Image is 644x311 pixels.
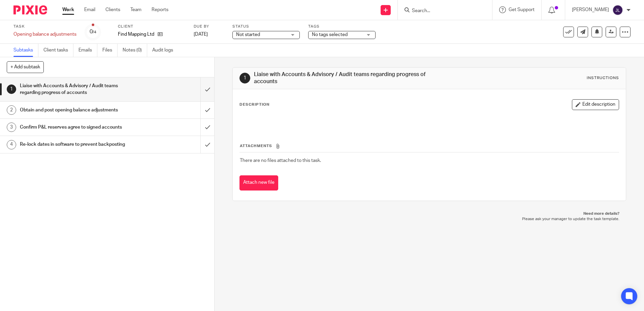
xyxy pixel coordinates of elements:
label: Due by [194,24,224,29]
div: 4 [7,140,16,149]
div: 0 [90,28,96,36]
span: Get Support [509,7,535,12]
div: 1 [239,73,250,83]
span: No tags selected [312,32,348,37]
span: There are no files attached to this task. [240,158,321,163]
label: Tags [308,24,376,29]
label: Task [13,24,76,29]
p: Please ask your manager to update the task template. [239,216,619,222]
h1: Liaise with Accounts & Advisory / Audit teams regarding progress of accounts [20,81,136,98]
a: Email [84,6,95,13]
button: Edit description [572,99,619,110]
a: Notes (0) [123,44,147,57]
a: Reports [152,6,168,13]
div: 3 [7,123,16,132]
div: Opening balance adjustments [13,31,76,38]
p: Find Mapping Ltd [118,31,154,38]
h1: Liaise with Accounts & Advisory / Audit teams regarding progress of accounts [254,71,444,85]
div: 1 [7,84,16,94]
a: Emails [78,44,97,57]
span: Attachments [240,144,272,148]
a: Subtasks [13,44,38,57]
label: Status [232,24,300,29]
h1: Obtain and post opening balance adjustments [20,105,136,115]
p: Description [239,102,269,107]
a: Work [62,6,74,13]
a: Audit logs [152,44,178,57]
button: Attach new file [239,175,278,191]
p: Need more details? [239,211,619,216]
h1: Confirm P&L reserves agree to signed accounts [20,122,136,132]
div: Instructions [587,75,619,81]
img: Pixie [13,5,47,14]
a: Team [130,6,141,13]
img: svg%3E [612,5,623,15]
label: Client [118,24,185,29]
div: 2 [7,105,16,115]
button: + Add subtask [7,61,44,73]
a: Files [102,44,118,57]
h1: Re-lock dates in software to prevent backposting [20,139,136,149]
span: [DATE] [194,32,208,37]
span: Not started [236,32,260,37]
a: Clients [105,6,120,13]
a: Client tasks [43,44,73,57]
input: Search [411,8,472,14]
p: [PERSON_NAME] [572,6,609,13]
small: /4 [93,30,96,34]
